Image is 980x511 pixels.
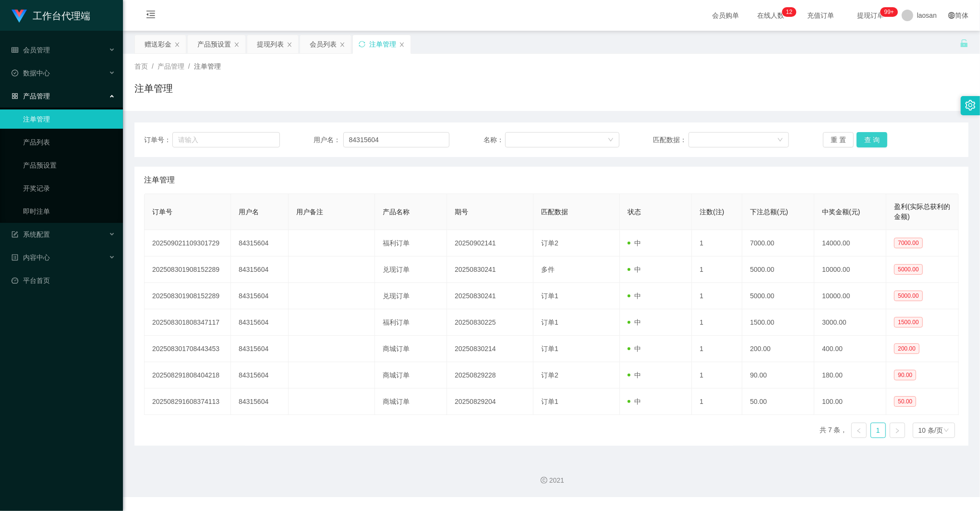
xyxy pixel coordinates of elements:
[310,35,337,53] div: 会员列表
[890,423,905,438] li: 下一页
[789,7,793,17] p: 2
[541,292,558,300] span: 订单1
[33,0,90,31] h1: 工作台代理端
[628,266,641,273] span: 中
[541,239,558,247] span: 订单2
[541,208,568,216] span: 匹配数据
[375,283,447,309] td: 兑现订单
[960,39,968,48] i: 图标: unlock
[851,423,867,438] li: 上一页
[814,389,886,415] td: 100.00
[174,42,180,48] i: 图标: close
[12,231,18,238] i: 图标: form
[692,309,742,336] td: 1
[628,318,641,326] span: 中
[12,46,50,54] span: 会员管理
[12,254,18,261] i: 图标: profile
[814,309,886,336] td: 3000.00
[628,398,641,405] span: 中
[803,12,839,19] span: 充值订单
[197,35,231,53] div: 产品预设置
[375,230,447,256] td: 福利订单
[944,427,949,434] i: 图标: down
[287,42,292,48] i: 图标: close
[12,92,50,100] span: 产品管理
[12,271,115,290] a: 图标: dashboard平台首页
[369,35,396,53] div: 注单管理
[144,174,175,186] span: 注单管理
[194,62,221,70] span: 注单管理
[814,283,886,309] td: 10000.00
[375,362,447,389] td: 商城订单
[820,423,847,438] li: 共 7 条，
[894,396,916,407] span: 50.00
[12,231,50,238] span: 系统配置
[541,477,547,484] i: 图标: copyright
[12,254,50,261] span: 内容中心
[172,132,279,147] input: 请输入
[375,389,447,415] td: 商城订单
[399,42,405,48] i: 图标: close
[541,318,558,326] span: 订单1
[881,7,898,17] sup: 1143
[894,203,950,220] span: 盈利(实际总获利的金额)
[628,371,641,379] span: 中
[753,12,789,19] span: 在线人数
[894,264,922,275] span: 5000.00
[871,423,886,438] li: 1
[742,389,814,415] td: 50.00
[541,371,558,379] span: 订单2
[894,317,922,328] span: 1500.00
[343,132,450,147] input: 请输入
[742,309,814,336] td: 1500.00
[742,283,814,309] td: 5000.00
[134,81,173,96] h1: 注单管理
[692,389,742,415] td: 1
[948,12,955,19] i: 图标: global
[314,135,343,145] span: 用户名：
[700,208,724,216] span: 注数(注)
[857,132,887,147] button: 查 询
[814,230,886,256] td: 14000.00
[541,398,558,405] span: 订单1
[375,256,447,283] td: 兑现订单
[231,309,289,336] td: 84315604
[447,309,533,336] td: 20250830225
[919,423,943,438] div: 10 条/页
[152,208,172,216] span: 订单号
[131,475,972,486] div: 2021
[296,208,323,216] span: 用户备注
[231,389,289,415] td: 84315604
[234,42,240,48] i: 图标: close
[742,336,814,362] td: 200.00
[231,256,289,283] td: 84315604
[814,362,886,389] td: 180.00
[145,256,231,283] td: 202508301908152289
[12,70,18,76] i: 图标: check-circle-o
[383,208,410,216] span: 产品名称
[144,135,172,145] span: 订单号：
[628,345,641,353] span: 中
[23,156,115,175] a: 产品预设置
[231,283,289,309] td: 84315604
[814,336,886,362] td: 400.00
[134,0,167,31] i: 图标: menu-fold
[145,309,231,336] td: 202508301808347117
[628,239,641,247] span: 中
[145,283,231,309] td: 202508301908152289
[742,256,814,283] td: 5000.00
[822,208,860,216] span: 中奖金额(元)
[692,362,742,389] td: 1
[447,256,533,283] td: 20250830241
[339,42,345,48] i: 图标: close
[145,389,231,415] td: 202508291608374113
[894,343,920,354] span: 200.00
[231,362,289,389] td: 84315604
[375,336,447,362] td: 商城订单
[692,230,742,256] td: 1
[447,283,533,309] td: 20250830241
[23,179,115,198] a: 开奖记录
[853,12,889,19] span: 提现订单
[823,132,854,147] button: 重 置
[157,62,184,70] span: 产品管理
